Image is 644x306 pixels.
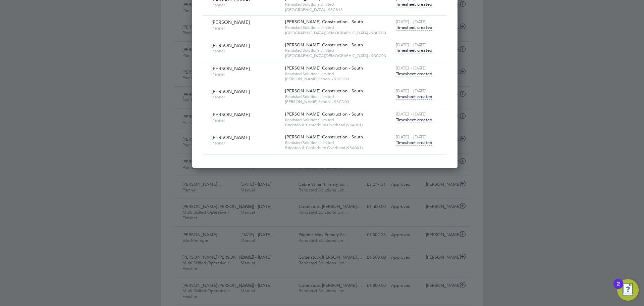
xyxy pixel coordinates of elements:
span: [DATE] - [DATE] [396,134,427,140]
span: Planner [211,48,280,54]
span: [GEOGRAPHIC_DATA][DEMOGRAPHIC_DATA] - 93CC03 [285,53,392,58]
span: [PERSON_NAME] [211,42,250,48]
span: Planner [211,2,280,8]
span: [PERSON_NAME] [211,134,250,140]
span: Randstad Solutions Limited [285,117,392,123]
span: [DATE] - [DATE] [396,88,427,94]
span: Timesheet created [396,1,432,7]
span: Randstad Solutions Limited [285,94,392,99]
div: 2 [617,284,620,293]
span: Planner [211,94,280,100]
span: Timesheet created [396,117,432,123]
span: Randstad Solutions Limited [285,2,392,7]
span: Randstad Solutions Limited [285,25,392,30]
span: Randstad Solutions Limited [285,71,392,77]
span: Planner [211,26,280,31]
span: Timesheet created [396,71,432,77]
span: [PERSON_NAME] [211,88,250,94]
span: Randstad Solutions Limited [285,140,392,145]
span: [GEOGRAPHIC_DATA] - 93CB13 [285,7,392,12]
span: [PERSON_NAME] [211,112,250,118]
span: [PERSON_NAME] [211,65,250,72]
span: Timesheet created [396,25,432,31]
span: Timesheet created [396,140,432,146]
span: [PERSON_NAME] School - 93CD03 [285,76,392,82]
span: [PERSON_NAME] Construction - South [285,65,363,71]
span: [PERSON_NAME] Construction - South [285,88,363,94]
span: [DATE] - [DATE] [396,42,427,48]
span: [DATE] - [DATE] [396,111,427,117]
span: Timesheet created [396,47,432,53]
span: [GEOGRAPHIC_DATA][DEMOGRAPHIC_DATA] - 93CC03 [285,30,392,36]
span: [PERSON_NAME] Construction - South [285,111,363,117]
span: Brighton & Canterbury Overhead (93A001) [285,145,392,150]
span: Planner [211,118,280,123]
span: Planner [211,72,280,77]
span: [PERSON_NAME] [211,19,250,25]
span: Brighton & Canterbury Overhead (93A001) [285,122,392,128]
span: [PERSON_NAME] Construction - South [285,42,363,48]
span: [PERSON_NAME] Construction - South [285,19,363,25]
span: [DATE] - [DATE] [396,19,427,25]
span: [PERSON_NAME] School - 93CD03 [285,99,392,104]
button: Open Resource Center, 2 new notifications [617,279,639,301]
span: Planner [211,140,280,146]
span: Randstad Solutions Limited [285,48,392,53]
span: [PERSON_NAME] Construction - South [285,134,363,140]
span: Timesheet created [396,94,432,100]
span: [DATE] - [DATE] [396,65,427,71]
